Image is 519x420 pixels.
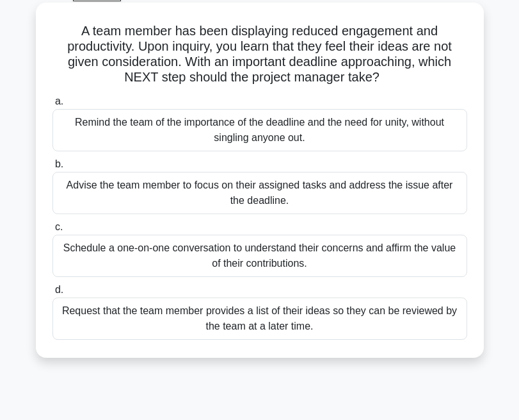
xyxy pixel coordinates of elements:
[52,172,467,214] div: Advise the team member to focus on their assigned tasks and address the issue after the deadline.
[51,23,468,86] h5: A team member has been displaying reduced engagement and productivity. Upon inquiry, you learn th...
[55,221,63,232] span: c.
[52,109,467,151] div: Remind the team of the importance of the deadline and the need for unity, without singling anyone...
[55,284,63,295] span: d.
[52,235,467,277] div: Schedule a one-on-one conversation to understand their concerns and affirm the value of their con...
[55,96,63,106] span: a.
[55,158,63,169] span: b.
[52,298,467,340] div: Request that the team member provides a list of their ideas so they can be reviewed by the team a...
